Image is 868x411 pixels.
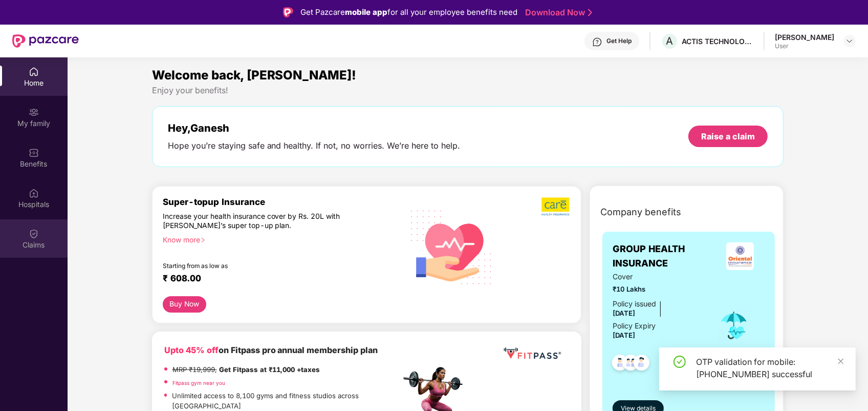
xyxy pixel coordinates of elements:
[152,85,784,96] div: Enjoy your benefits!
[164,345,378,355] b: on Fitpass pro annual membership plan
[606,37,632,45] div: Get Help
[613,284,703,295] span: ₹10 Lakhs
[29,67,39,77] img: svg+xml;base64,PHN2ZyBpZD0iSG9tZSIgeG1sbnM9Imh0dHA6Ly93d3cudzMub3JnLzIwMDAvc3ZnIiB3aWR0aD0iMjAiIG...
[163,296,207,313] button: Buy Now
[29,229,39,239] img: svg+xml;base64,PHN2ZyBpZD0iQ2xhaW0iIHhtbG5zPSJodHRwOi8vd3d3LnczLm9yZy8yMDAwL3N2ZyIgd2lkdGg9IjIwIi...
[163,212,357,231] div: Increase your health insurance cover by Rs. 20L with [PERSON_NAME]’s super top-up plan.
[541,197,571,216] img: b5dec4f62d2307b9de63beb79f102df3.png
[172,365,217,374] del: MRP ₹19,999,
[613,271,703,282] span: Cover
[29,107,39,117] img: svg+xml;base64,PHN2ZyB3aWR0aD0iMjAiIGhlaWdodD0iMjAiIHZpZXdCb3g9IjAgMCAyMCAyMCIgZmlsbD0ibm9uZSIgeG...
[283,7,293,17] img: Logo
[29,148,39,158] img: svg+xml;base64,PHN2ZyBpZD0iQmVuZWZpdHMiIHhtbG5zPSJodHRwOi8vd3d3LnczLm9yZy8yMDAwL3N2ZyIgd2lkdGg9Ij...
[682,36,753,46] div: ACTIS TECHNOLOGIES PRIVATE LIMITED
[775,42,834,50] div: User
[629,352,654,377] img: svg+xml;base64,PHN2ZyB4bWxucz0iaHR0cDovL3d3dy53My5vcmcvMjAwMC9zdmciIHdpZHRoPSI0OC45NDMiIGhlaWdodD...
[152,68,357,83] span: Welcome back, [PERSON_NAME]!
[588,7,592,18] img: Stroke
[163,262,357,269] div: Starting from as low as
[726,242,754,270] img: insurerLogo
[172,380,225,386] a: Fitpass gym near you
[164,345,219,355] b: Upto 45% off
[219,365,320,374] strong: Get Fitpass at ₹11,000 +taxes
[613,331,635,339] span: [DATE]
[718,309,751,342] img: icon
[12,34,79,48] img: New Pazcare Logo
[345,7,387,17] strong: mobile app
[613,320,656,332] div: Policy Expiry
[163,273,390,285] div: ₹ 608.00
[168,140,461,151] div: Hope you’re staying safe and healthy. If not, no worries. We’re here to help.
[613,309,635,317] span: [DATE]
[300,6,517,18] div: Get Pazcare for all your employee benefits need
[845,37,854,45] img: svg+xml;base64,PHN2ZyBpZD0iRHJvcGRvd24tMzJ4MzIiIHhtbG5zPSJodHRwOi8vd3d3LnczLm9yZy8yMDAwL3N2ZyIgd2...
[618,352,643,377] img: svg+xml;base64,PHN2ZyB4bWxucz0iaHR0cDovL3d3dy53My5vcmcvMjAwMC9zdmciIHdpZHRoPSI0OC45MTUiIGhlaWdodD...
[163,197,401,207] div: Super-topup Insurance
[168,122,461,134] div: Hey, Ganesh
[775,32,834,42] div: [PERSON_NAME]
[163,235,395,242] div: Know more
[613,242,715,271] span: GROUP HEALTH INSURANCE
[613,298,656,310] div: Policy issued
[674,356,686,368] span: check-circle
[607,352,633,377] img: svg+xml;base64,PHN2ZyB4bWxucz0iaHR0cDovL3d3dy53My5vcmcvMjAwMC9zdmciIHdpZHRoPSI0OC45NDMiIGhlaWdodD...
[525,7,589,18] a: Download Now
[600,205,681,219] span: Company benefits
[592,37,602,47] img: svg+xml;base64,PHN2ZyBpZD0iSGVscC0zMngzMiIgeG1sbnM9Imh0dHA6Ly93d3cudzMub3JnLzIwMDAvc3ZnIiB3aWR0aD...
[502,344,563,363] img: fppp.png
[696,356,843,380] div: OTP validation for mobile: [PHONE_NUMBER] successful
[200,237,206,243] span: right
[701,131,755,142] div: Raise a claim
[837,358,844,365] span: close
[29,188,39,198] img: svg+xml;base64,PHN2ZyBpZD0iSG9zcGl0YWxzIiB4bWxucz0iaHR0cDovL3d3dy53My5vcmcvMjAwMC9zdmciIHdpZHRoPS...
[666,35,674,47] span: A
[403,197,501,296] img: svg+xml;base64,PHN2ZyB4bWxucz0iaHR0cDovL3d3dy53My5vcmcvMjAwMC9zdmciIHhtbG5zOnhsaW5rPSJodHRwOi8vd3...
